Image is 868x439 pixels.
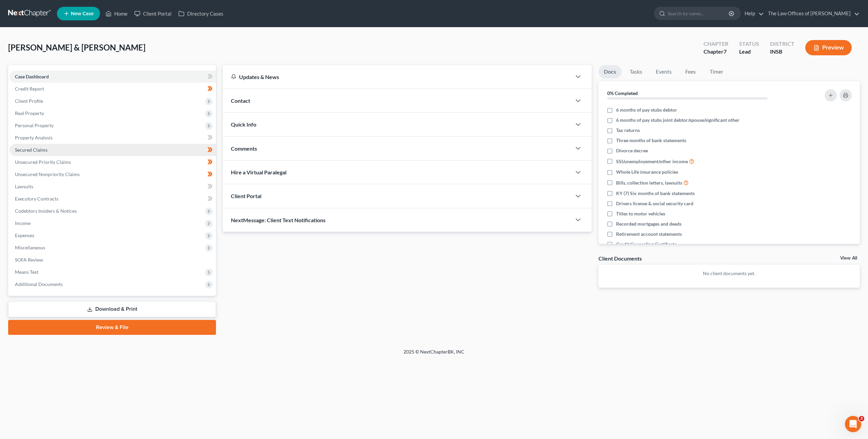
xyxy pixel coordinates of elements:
[616,190,695,197] span: KY (7) Six months of bank statements
[15,269,38,275] span: Means Test
[616,158,688,165] span: SSI/unemployement/other income
[616,127,640,134] span: Tax returns
[770,40,794,48] div: District
[231,193,261,199] span: Client Portal
[231,145,257,152] span: Comments
[616,107,677,113] span: 6 months of pay stubs debtor
[231,169,287,175] span: Hire a Virtual Paralegal
[845,416,861,432] iframe: Intercom live chat
[650,65,677,78] a: Events
[616,117,739,123] span: 6 months of pay stubs joint debtor/spouse/significant other
[616,231,682,237] span: Retirement account statements
[9,156,216,168] a: Unsecured Priority Claims
[598,65,622,78] a: Docs
[704,48,728,56] div: Chapter
[616,221,682,227] span: Recorded mortgages and deeds
[739,40,759,48] div: Status
[704,65,729,78] a: Timer
[616,179,682,186] span: Bills, collection letters, lawsuits
[840,256,857,261] a: View All
[71,11,94,16] span: New Case
[8,301,216,317] a: Download & Print
[15,86,44,92] span: Credit Report
[231,121,256,128] span: Quick Info
[616,210,665,217] span: Titles to motor vehicles
[616,200,693,207] span: Drivers license & social security card
[741,7,764,20] a: Help
[9,132,216,144] a: Property Analysis
[8,42,145,52] span: [PERSON_NAME] & [PERSON_NAME]
[668,7,730,20] input: Search by name...
[15,184,33,189] span: Lawsuits
[616,169,678,175] span: Whole Life insurance policies
[15,171,80,177] span: Unsecured Nonpriority Claims
[131,7,175,20] a: Client Portal
[680,65,702,78] a: Fees
[9,254,216,266] a: SOFA Review
[15,208,77,214] span: Codebtors Insiders & Notices
[15,159,71,165] span: Unsecured Priority Claims
[102,7,131,20] a: Home
[15,110,44,116] span: Real Property
[15,220,31,226] span: Income
[607,90,638,96] strong: 0% Completed
[9,144,216,156] a: Secured Claims
[598,255,642,262] div: Client Documents
[15,257,43,263] span: SOFA Review
[765,7,860,20] a: The Law Offices of [PERSON_NAME]
[231,97,250,104] span: Contact
[15,281,63,287] span: Additional Documents
[9,71,216,83] a: Case Dashboard
[616,241,677,248] span: Credit Counseling Certificate
[231,217,325,223] span: NextMessage: Client Text Notifications
[241,348,627,361] div: 2025 © NextChapterBK, INC
[770,48,794,56] div: INSB
[805,40,852,55] button: Preview
[15,135,53,140] span: Property Analysis
[15,245,45,250] span: Miscellaneous
[9,180,216,193] a: Lawsuits
[231,73,563,80] div: Updates & News
[616,147,648,154] span: Divorce decree
[8,320,216,335] a: Review & File
[15,122,54,128] span: Personal Property
[724,48,727,55] span: 7
[15,147,47,153] span: Secured Claims
[175,7,227,20] a: Directory Cases
[15,196,58,202] span: Executory Contracts
[859,416,864,421] span: 3
[9,168,216,180] a: Unsecured Nonpriority Claims
[739,48,759,56] div: Lead
[15,74,49,79] span: Case Dashboard
[704,40,728,48] div: Chapter
[624,65,648,78] a: Tasks
[15,98,43,104] span: Client Profile
[616,137,686,144] span: Three months of bank statements
[9,193,216,205] a: Executory Contracts
[9,83,216,95] a: Credit Report
[604,270,854,277] p: No client documents yet.
[15,232,34,238] span: Expenses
